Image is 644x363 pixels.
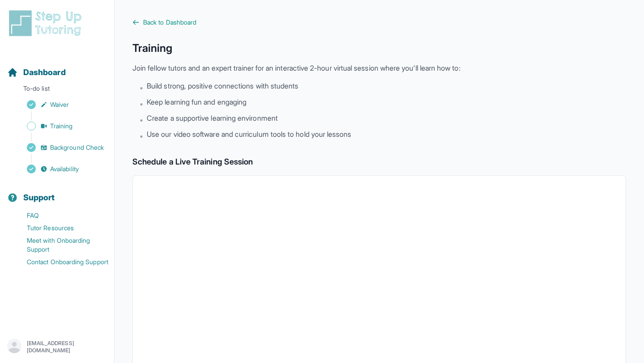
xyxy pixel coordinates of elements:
[7,9,87,38] img: logo
[7,256,114,268] a: Contact Onboarding Support
[132,63,626,73] p: Join fellow tutors and an expert trainer for an interactive 2-hour virtual session where you'll l...
[7,163,114,175] a: Availability
[7,98,114,111] a: Waiver
[7,339,107,355] button: [EMAIL_ADDRESS][DOMAIN_NAME]
[132,156,626,168] h2: Schedule a Live Training Session
[147,80,298,91] span: Build strong, positive connections with students
[27,340,107,354] p: [EMAIL_ADDRESS][DOMAIN_NAME]
[50,122,73,131] span: Training
[140,82,143,93] span: •
[143,18,196,27] span: Back to Dashboard
[23,191,55,204] span: Support
[4,177,110,207] button: Support
[140,131,143,141] span: •
[132,41,626,55] h1: Training
[147,113,278,123] span: Create a supportive learning environment
[140,114,143,125] span: •
[50,100,69,109] span: Waiver
[7,120,114,132] a: Training
[147,97,246,107] span: Keep learning fun and engaging
[132,18,626,27] a: Back to Dashboard
[50,165,79,173] span: Availability
[140,98,143,109] span: •
[7,234,114,256] a: Meet with Onboarding Support
[4,84,110,97] p: To-do list
[4,52,110,82] button: Dashboard
[23,66,66,79] span: Dashboard
[7,222,114,234] a: Tutor Resources
[7,141,114,154] a: Background Check
[7,66,66,79] a: Dashboard
[50,143,104,152] span: Background Check
[147,129,351,139] span: Use our video software and curriculum tools to hold your lessons
[7,209,114,222] a: FAQ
